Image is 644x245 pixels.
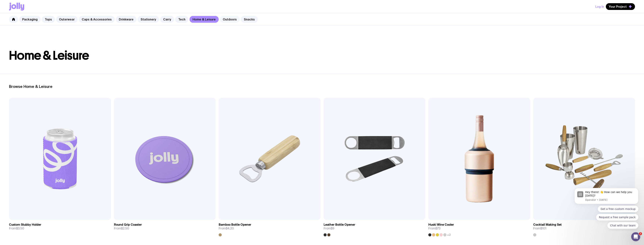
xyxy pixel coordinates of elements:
[79,16,115,23] a: Caps & Accessories
[219,227,234,230] span: From
[435,226,440,230] span: $73
[639,232,642,235] span: 1
[219,223,251,227] h3: Bamboo Bottle Opener
[241,16,258,23] a: Snacks
[9,220,111,233] a: Custom Stubby HolderFrom$3.50
[56,16,78,23] a: Outerwear
[540,226,546,230] span: $101
[533,223,562,227] h3: Cocktail Making Set
[42,16,55,23] a: Tops
[219,220,321,236] a: Bamboo Bottle OpenerFrom$4.20
[324,223,355,227] h3: Leather Bottle Opener
[324,220,426,236] a: Leather Bottle OpenerFrom$9
[606,3,635,10] button: Your Project
[9,223,41,227] h3: Custom Stubby Holder
[220,16,240,23] a: Outdoors
[595,3,604,10] button: Log In
[428,227,440,230] span: From
[138,16,159,23] a: Stationery
[190,16,219,23] a: Home & Leisure
[114,220,216,233] a: Round Grip CoasterFrom$2.50
[331,226,334,230] span: $9
[9,227,24,230] span: From
[9,50,635,62] h1: Home & Leisure
[175,16,188,23] a: Tech
[533,227,546,230] span: From
[9,84,635,89] h2: Browse Home & Leisure
[609,5,627,8] span: Your Project
[160,16,174,23] a: Carry
[447,233,451,236] span: +2
[428,223,454,227] h3: Huski Wine Cooler
[114,223,142,227] h3: Round Grip Coaster
[631,232,640,241] iframe: Intercom live chat
[226,226,234,230] span: $4.20
[114,227,129,230] span: From
[569,185,644,231] iframe: Intercom notifications message
[121,226,129,230] span: $2.50
[16,226,24,230] span: $3.50
[116,16,137,23] a: Drinkware
[19,16,41,23] a: Packaging
[324,227,334,230] span: From
[533,220,635,236] a: Cocktail Making SetFrom$101
[428,220,530,236] a: Huski Wine CoolerFrom$73+2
